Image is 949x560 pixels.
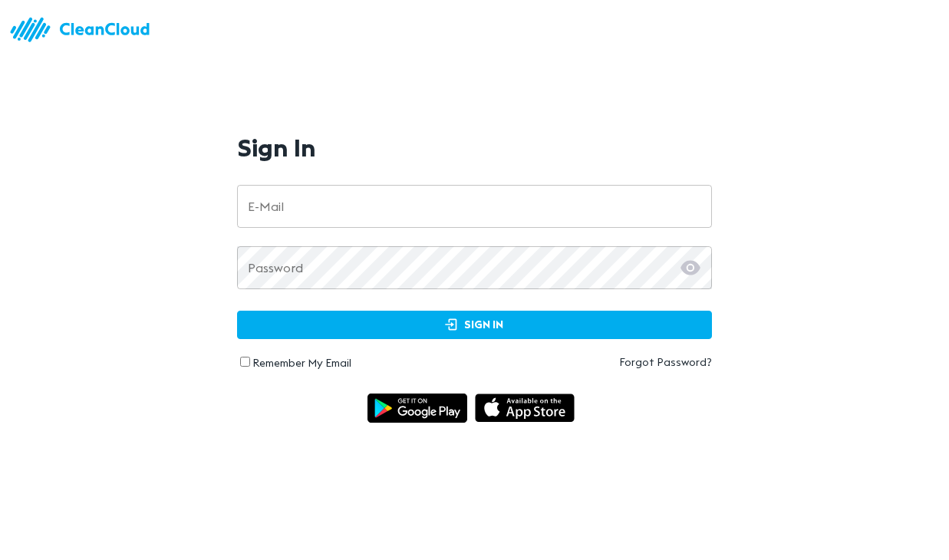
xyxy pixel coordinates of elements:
[253,315,696,334] span: Sign In
[8,8,161,51] img: logo.83bc1f05.svg
[237,311,712,339] button: Sign In
[475,394,575,423] img: img_appstore.1cb18997.svg
[367,394,467,423] img: img_android.ce55d1a6.svg
[252,356,351,370] label: Remember My Email
[475,354,712,370] a: Forgot Password?
[237,133,316,162] h1: Sign In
